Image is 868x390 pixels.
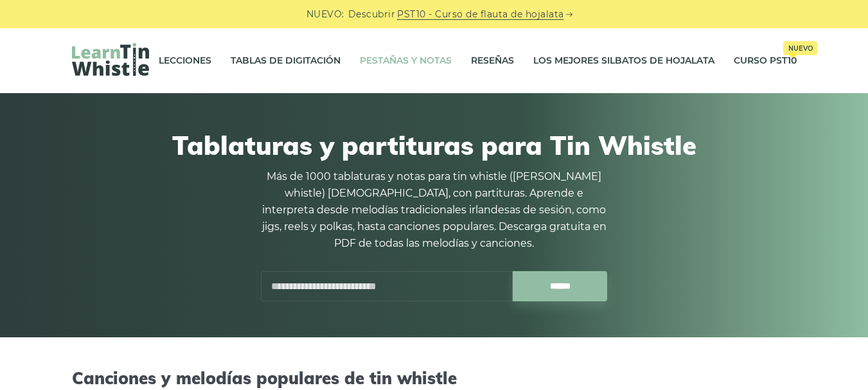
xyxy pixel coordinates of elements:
font: Nuevo [788,44,813,53]
font: Los mejores silbatos de hojalata [533,55,714,66]
font: Tablaturas y partituras para Tin Whistle [172,129,696,161]
font: Lecciones [159,55,211,66]
a: Curso PST10Nuevo [734,45,797,77]
font: Más de 1000 tablaturas y notas para tin whistle ([PERSON_NAME] whistle) [DEMOGRAPHIC_DATA], con p... [262,170,607,249]
font: Pestañas y notas [360,55,452,66]
font: Curso PST10 [734,55,797,66]
a: Los mejores silbatos de hojalata [533,45,714,77]
img: LearnTinWhistle.com [72,43,149,76]
font: Tablas de digitación [231,55,341,66]
a: Reseñas [471,45,514,77]
a: Pestañas y notas [360,45,452,77]
font: Reseñas [471,55,514,66]
a: Tablas de digitación [231,45,341,77]
a: Lecciones [159,45,211,77]
font: Canciones y melodías populares de tin whistle [72,368,457,389]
